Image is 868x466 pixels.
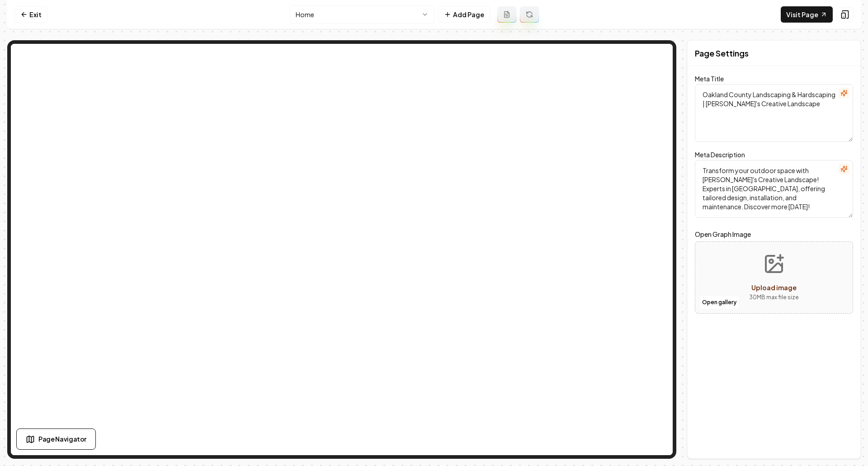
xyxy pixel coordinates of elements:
a: Exit [14,6,47,23]
h2: Page Settings [695,47,749,60]
label: Meta Title [695,75,724,83]
span: Page Navigator [38,434,86,444]
button: Open gallery [699,295,740,310]
p: 30 MB max file size [749,293,799,302]
button: Add admin page prompt [497,6,516,23]
button: Page Navigator [16,428,96,450]
a: Visit Page [781,6,833,23]
button: Upload image [742,246,806,309]
button: Regenerate page [520,6,539,23]
span: Upload image [751,283,797,292]
button: Add Page [438,6,490,23]
label: Meta Description [695,151,745,159]
label: Open Graph Image [695,229,853,240]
